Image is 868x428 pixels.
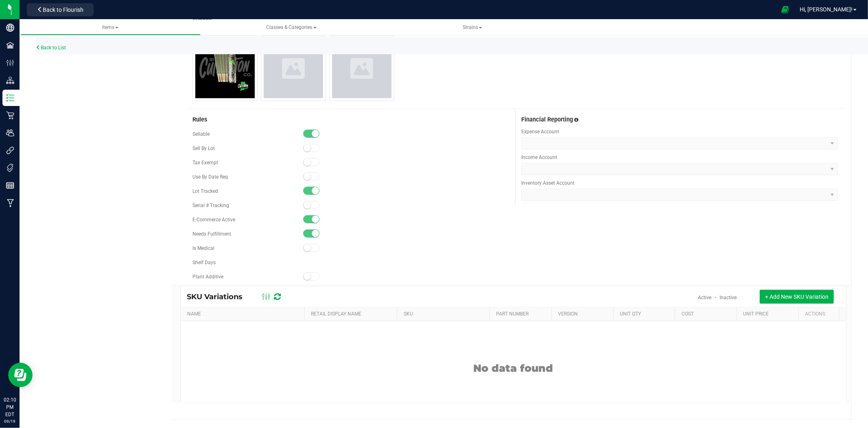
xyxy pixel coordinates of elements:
span: E-Commerce Active [192,217,235,223]
span: Needs Fulfillment [192,231,231,237]
span: + Add New SKU Variation [765,293,829,300]
span: Back to Flourish [43,7,83,13]
span: Rules [192,116,207,123]
span: Open Ecommerce Menu [776,2,794,18]
inline-svg: Company [6,24,14,32]
button: + Add New SKU Variation [760,290,834,304]
inline-svg: Configuration [6,59,14,67]
span: Sellable [192,131,210,137]
div: No data found [181,342,846,374]
p: 09/19 [4,418,16,424]
span: Expense Account [521,128,838,135]
iframe: Resource center [8,363,33,387]
inline-svg: Distribution [6,76,14,84]
a: SKU [404,311,413,317]
span: Inventory Asset Account [521,179,838,187]
span: Hi, [PERSON_NAME]! [800,6,853,13]
a: Name [187,311,201,317]
p: 02:10 PM EDT [4,396,16,418]
span: Strains [463,24,482,30]
span: Financial Reporting [521,116,573,123]
span: Serial # Tracking [192,203,229,208]
a: Cost [682,311,694,317]
inline-svg: Retail [6,111,14,119]
span: Classes & Categories [267,24,317,30]
a: Unit Qty [620,311,641,317]
span: Sell By Lot [192,146,215,151]
span: Assign this inventory item to the correct financial accounts(s) [574,117,578,123]
a: Version [558,311,578,317]
span: Lot Tracked [192,188,218,194]
a: PART NUMBER [496,311,529,317]
inline-svg: Users [6,129,14,137]
span: Shelf Days [192,260,216,265]
div: Actions [805,311,836,317]
span: Items [102,24,118,30]
button: Back to Flourish [27,3,94,16]
a: Unit Price [743,311,769,317]
span: SKU Variations [187,292,251,301]
inline-svg: Inventory [6,94,14,102]
a: Retail Display Name [311,311,361,317]
span: Is Medical [192,245,214,251]
span: Tax Exempt [192,160,218,165]
span: Plant Additive [192,274,223,280]
inline-svg: Manufacturing [6,199,14,207]
span: Use By Date Req [192,174,228,180]
a: Back to List [36,45,66,51]
inline-svg: Integrations [6,146,14,154]
inline-svg: Tags [6,164,14,172]
a: Inactive [719,295,737,300]
inline-svg: Reports [6,181,14,190]
span: Income Account [521,154,838,161]
inline-svg: Facilities [6,41,14,49]
img: undefined [195,39,255,98]
a: Active [698,295,712,300]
